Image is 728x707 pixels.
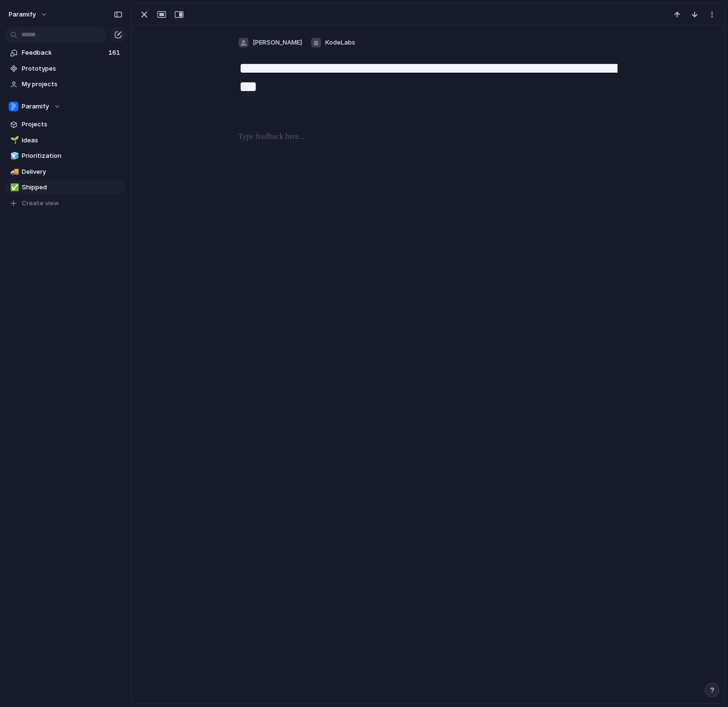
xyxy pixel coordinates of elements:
span: Paramify [9,10,36,19]
button: 🌱 [9,136,18,145]
button: 🧊 [9,151,18,161]
a: ✅Shipped [5,180,126,195]
span: 161 [108,48,122,58]
button: Create view [5,196,126,211]
button: Paramify [4,7,53,22]
button: ✅ [9,183,18,192]
span: Delivery [22,167,122,177]
a: Feedback161 [5,46,126,60]
a: 🌱Ideas [5,133,126,148]
a: Prototypes [5,61,126,76]
span: [PERSON_NAME] [253,38,302,47]
span: Create view [22,199,59,208]
span: Prototypes [22,64,122,74]
button: KodeLabs [308,35,358,50]
button: Paramify [5,99,126,114]
span: My projects [22,79,122,89]
a: My projects [5,77,126,92]
div: ✅ [10,182,17,193]
span: Paramify [22,102,49,111]
a: Projects [5,117,126,132]
a: 🧊Prioritization [5,149,126,163]
span: Feedback [22,48,106,58]
span: Shipped [22,183,122,192]
span: KodeLabs [325,38,355,47]
button: 🚚 [9,167,18,177]
div: 🌱 [10,135,17,146]
span: Projects [22,120,122,129]
span: Ideas [22,136,122,145]
div: 🧊 [10,151,17,162]
button: [PERSON_NAME] [236,35,304,50]
a: 🚚Delivery [5,165,126,179]
span: Prioritization [22,151,122,161]
div: 🚚 [10,166,17,177]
